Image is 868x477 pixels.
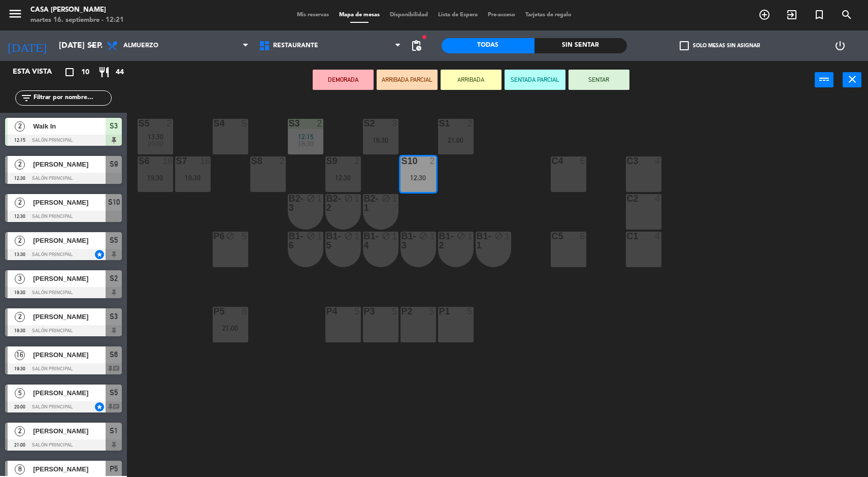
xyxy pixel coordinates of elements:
i: block [382,232,390,240]
div: 5 [467,307,473,316]
span: [PERSON_NAME] [33,235,106,246]
span: pending_actions [410,40,422,52]
div: 21:00 [213,325,248,332]
div: 4 [655,232,661,241]
div: P2 [402,307,402,316]
div: S8 [251,156,252,166]
span: 2 [15,198,25,208]
div: 6 [580,156,586,166]
div: 2 [354,156,360,166]
i: block [344,194,353,203]
span: 18:30 [298,140,314,148]
i: crop_square [63,66,76,78]
span: Walk In [33,121,106,132]
button: SENTADA PARCIAL [505,70,565,90]
span: Mis reservas [292,12,334,18]
span: 12:15 [298,133,314,141]
span: fiber_manual_record [421,34,427,40]
span: S10 [108,196,120,208]
div: C2 [627,194,627,203]
div: martes 16. septiembre - 12:21 [30,15,124,25]
div: 18:30 [363,137,398,144]
i: turned_in_not [813,9,825,21]
span: S1 [110,425,118,437]
div: B2-2 [326,194,327,212]
div: B2-1 [364,194,364,212]
i: block [382,194,390,203]
div: 4 [655,194,661,203]
div: 8 [242,307,248,316]
div: 5 [242,232,248,241]
span: S5 [110,234,118,246]
span: [PERSON_NAME] [33,311,106,322]
label: Solo mesas sin asignar [680,41,760,50]
i: block [307,232,315,240]
span: Restaurante [273,42,318,49]
i: search [841,9,853,21]
i: filter_list [20,92,32,104]
div: 16 [162,156,173,166]
div: S4 [214,119,214,128]
div: 5 [429,307,436,316]
button: close [843,72,861,87]
div: 21:00 [438,137,474,144]
i: exit_to_app [786,9,798,21]
div: 6 [580,232,586,241]
span: [PERSON_NAME] [33,464,106,474]
div: S10 [402,156,402,166]
div: S2 [364,119,364,128]
div: B1-6 [289,232,289,250]
button: menu [8,6,23,25]
span: 16 [15,350,25,360]
span: 44 [116,67,124,78]
i: block [344,232,353,240]
div: 5 [242,119,248,128]
span: S3 [110,310,118,323]
div: 2 [317,119,323,128]
input: Filtrar por nombre... [32,92,111,104]
i: power_input [818,73,830,85]
span: Pre-acceso [483,12,520,18]
span: 2 [15,160,25,170]
span: S5 [110,387,118,399]
span: Almuerzo [123,42,158,49]
div: 19:30 [138,174,173,181]
span: [PERSON_NAME] [33,388,106,398]
div: C3 [627,156,627,166]
span: 2 [15,426,25,436]
div: B1-2 [439,232,440,250]
span: 2 [15,236,25,246]
div: B1-4 [364,232,364,250]
span: Lista de Espera [433,12,483,18]
span: 8 [15,464,25,474]
span: 5 [15,388,25,398]
i: menu [8,6,23,21]
div: 2 [429,156,436,166]
div: Todas [442,38,535,53]
span: S2 [110,272,118,284]
span: 20:00 [148,140,163,148]
span: S3 [110,120,118,132]
i: block [419,232,428,240]
div: 2 [279,156,285,166]
span: 13:30 [148,133,163,141]
span: [PERSON_NAME] [33,197,106,208]
div: P3 [364,307,364,316]
span: [PERSON_NAME] [33,349,106,360]
span: [PERSON_NAME] [33,159,106,170]
span: 2 [15,121,25,132]
div: 19:30 [175,174,211,181]
span: [PERSON_NAME] [33,426,106,436]
button: power_input [815,72,833,87]
span: [PERSON_NAME] [33,273,106,284]
span: S9 [110,158,118,170]
div: P1 [439,307,440,316]
div: P6 [214,232,214,241]
div: B2-3 [289,194,289,212]
div: 1 [467,232,473,241]
div: 1 [505,232,511,241]
span: 2 [15,312,25,322]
